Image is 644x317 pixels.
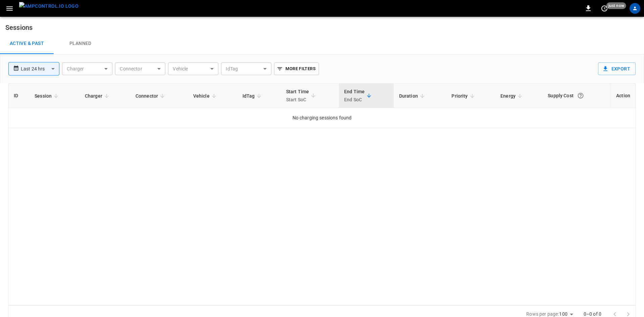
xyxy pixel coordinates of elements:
[610,84,636,108] th: Action
[630,3,640,14] div: profile-icon
[19,2,78,10] img: ampcontrol.io logo
[85,92,111,100] span: Charger
[399,92,427,100] span: Duration
[598,62,636,75] button: Export
[193,92,218,100] span: Vehicle
[8,84,29,108] th: ID
[606,2,626,9] span: just now
[451,92,476,100] span: Priority
[286,88,318,104] span: Start TimeStart SoC
[344,88,373,104] span: End TimeEnd SoC
[344,88,365,104] div: End Time
[274,62,319,75] button: More Filters
[21,62,59,75] div: Last 24 hrs
[136,92,167,100] span: Connector
[8,84,636,128] table: sessions table
[286,88,309,104] div: Start Time
[344,96,365,104] p: End SoC
[54,33,107,54] a: Planned
[548,90,605,102] div: Supply Cost
[8,108,636,128] td: No charging sessions found
[286,96,309,104] p: Start SoC
[500,92,524,100] span: Energy
[243,92,264,100] span: IdTag
[599,3,610,14] button: set refresh interval
[8,83,636,305] div: sessions table
[575,90,587,102] button: The cost of your charging session based on your supply rates
[35,92,60,100] span: Session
